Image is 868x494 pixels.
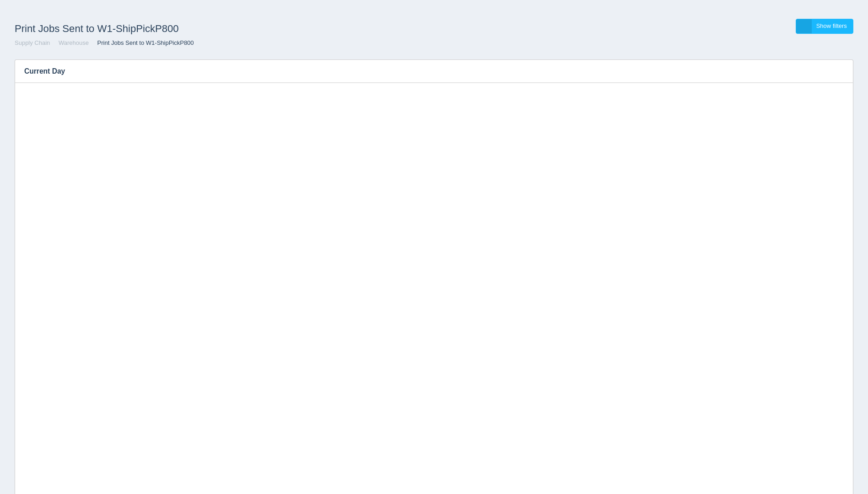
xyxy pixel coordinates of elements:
h1: Print Jobs Sent to W1-ShipPickP800 [15,19,434,39]
span: Show filters [816,22,847,29]
a: Supply Chain [15,39,50,46]
a: Show filters [796,19,853,34]
h3: Current Day [15,60,825,83]
a: Warehouse [59,39,89,46]
li: Print Jobs Sent to W1-ShipPickP800 [91,39,194,48]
